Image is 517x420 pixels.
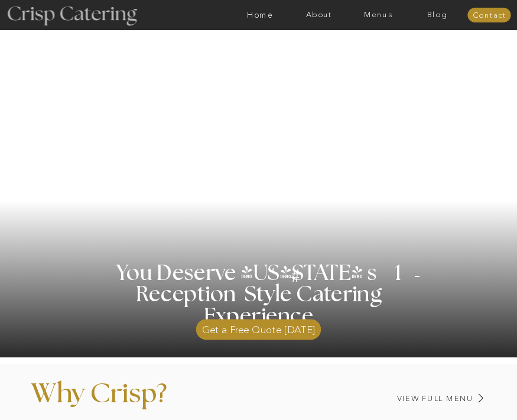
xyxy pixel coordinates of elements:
a: Contact [467,11,511,20]
a: Menus [349,11,408,19]
h1: You Deserve [US_STATE] s 1 Reception Style Catering Experience [86,263,432,327]
h3: ' [256,263,292,285]
a: View Full Menu [337,395,473,403]
a: Home [230,11,290,19]
h3: ' [397,253,422,302]
a: Get a Free Quote [DATE] [196,315,321,340]
a: Blog [408,11,467,19]
a: About [290,11,349,19]
h3: # [272,268,321,292]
